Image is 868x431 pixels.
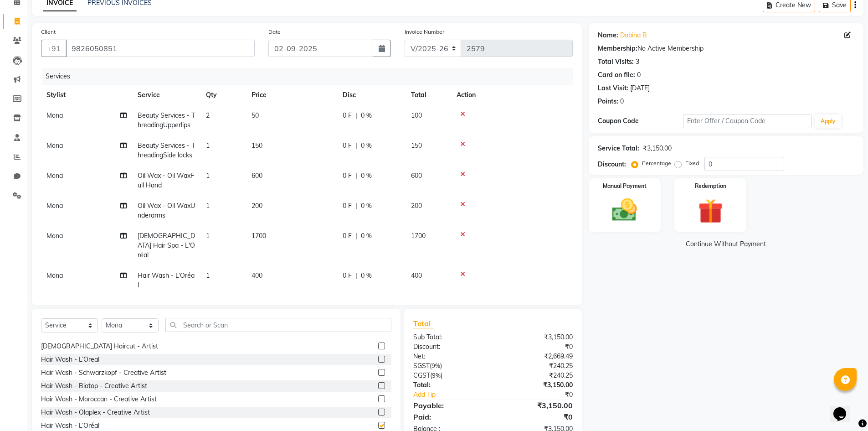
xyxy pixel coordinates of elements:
span: Mona [46,232,63,240]
span: Mona [46,141,63,150]
div: [DATE] [630,83,650,93]
span: 200 [411,202,422,210]
button: +91 [41,40,67,57]
span: | [355,201,357,211]
span: 150 [252,141,262,150]
div: ( ) [406,371,493,380]
div: ₹3,150.00 [493,332,580,342]
div: Coupon Code [598,116,683,126]
label: Client [41,28,56,36]
div: ₹0 [493,411,580,422]
label: Manual Payment [603,182,647,190]
label: Fixed [685,159,699,167]
div: Total Visits: [598,57,634,67]
th: Service [132,85,200,105]
div: 0 [637,70,641,80]
img: _gift.svg [690,196,731,227]
label: Invoice Number [405,28,444,36]
div: Payable: [406,400,493,411]
span: 0 % [361,111,372,120]
span: Beauty Services - ThreadingSide locks [138,141,195,159]
span: 1700 [252,232,266,240]
span: 0 F [343,201,352,211]
span: 50 [252,111,259,119]
a: Continue Without Payment [591,239,862,249]
input: Enter Offer / Coupon Code [683,114,812,128]
span: Beauty Services - ThreadingUpperlips [138,111,195,129]
span: 1 [206,232,210,240]
span: 1 [206,171,210,180]
span: 400 [411,271,422,280]
span: 1 [206,202,210,210]
div: ( ) [406,361,493,371]
div: Services [42,68,580,85]
div: Last Visit: [598,83,628,93]
span: | [355,141,357,151]
label: Percentage [642,159,671,167]
span: Oil Wax - Oil WaxUnderarms [138,202,195,219]
span: 150 [411,141,422,150]
span: 0 % [361,171,372,181]
input: Search or Scan [165,318,391,332]
label: Redemption [695,182,726,190]
div: ₹240.25 [493,361,580,371]
span: Oil Wax - Oil WaxFull Hand [138,171,194,189]
div: Points: [598,97,618,106]
div: Sub Total: [406,332,493,342]
div: Paid: [406,411,493,422]
div: Discount: [598,160,626,169]
div: Net: [406,352,493,361]
div: ₹3,150.00 [643,144,672,153]
a: Dabina B [620,31,647,40]
span: Mona [46,171,63,180]
div: Hair Wash - Schwarzkopf - Creative Artist [41,368,166,378]
span: 600 [411,171,422,180]
span: 200 [252,202,262,210]
th: Total [406,85,451,105]
span: 9% [431,362,440,369]
span: 1700 [411,232,426,240]
span: CGST [413,371,430,379]
div: Hair Wash - Moroccan - Creative Artist [41,395,157,404]
div: ₹0 [493,342,580,352]
button: Apply [815,114,841,128]
span: 0 % [361,201,372,211]
div: 0 [620,97,624,106]
div: Hair Wash - L’Oréal [41,421,99,431]
span: 0 % [361,141,372,151]
span: 600 [252,171,262,180]
span: | [355,111,357,120]
span: 9% [432,372,441,379]
th: Qty [200,85,246,105]
div: Discount: [406,342,493,352]
div: Hair Wash - Biotop - Creative Artist [41,381,147,391]
div: Hair Wash - Olaplex - Creative Artist [41,408,150,417]
div: Service Total: [598,144,639,153]
span: 0 F [343,111,352,120]
span: 1 [206,141,210,150]
input: Search by Name/Mobile/Email/Code [66,40,255,57]
span: 2 [206,111,210,119]
div: [DEMOGRAPHIC_DATA] Haircut - Artist [41,342,158,351]
div: Membership: [598,44,637,53]
span: Hair Wash - L’Oréal [138,271,195,289]
span: 1 [206,271,210,280]
th: Price [246,85,337,105]
span: Mona [46,202,63,210]
span: | [355,231,357,241]
div: 3 [636,57,639,67]
span: 0 F [343,271,352,280]
div: ₹2,669.49 [493,352,580,361]
span: | [355,271,357,280]
div: Card on file: [598,70,635,80]
th: Stylist [41,85,132,105]
div: No Active Membership [598,44,854,53]
div: Name: [598,31,618,40]
span: Mona [46,111,63,119]
div: ₹0 [508,390,580,400]
span: 400 [252,271,262,280]
span: Total [413,319,434,328]
div: ₹240.25 [493,371,580,380]
a: Add Tip [406,390,507,400]
label: Date [268,28,281,36]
